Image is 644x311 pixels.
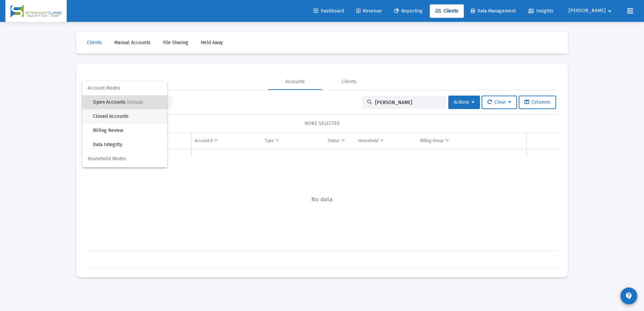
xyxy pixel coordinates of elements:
[93,138,162,152] span: Data Integrity
[82,81,167,95] span: Account Modes
[93,109,162,124] span: Closed Accounts
[93,95,162,109] span: Open Accounts
[127,100,143,105] span: (Default)
[82,152,167,166] span: Household Modes
[93,124,162,138] span: Billing Review
[93,166,162,180] span: Households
